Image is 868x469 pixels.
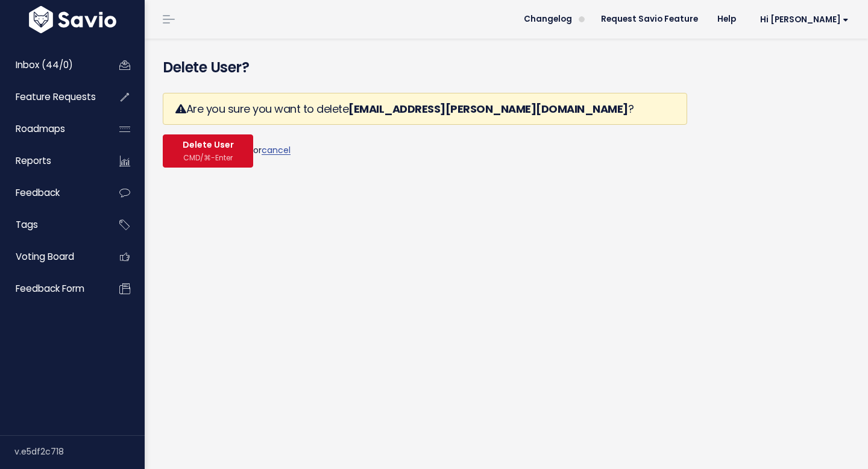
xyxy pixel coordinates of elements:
a: Feedback [3,179,100,207]
span: Feedback [16,186,60,199]
a: Reports [3,147,100,175]
a: Feature Requests [3,83,100,111]
a: Inbox (44/0) [3,51,100,79]
span: Hi [PERSON_NAME] [760,15,849,24]
span: Voting Board [16,250,74,263]
span: Roadmaps [16,122,65,135]
span: Reports [16,154,51,167]
h3: Are you sure you want to delete ? [175,101,675,117]
h4: Delete User? [163,57,850,78]
span: CMD/⌘-Enter [183,153,233,162]
form: or [163,93,687,168]
span: Tags [16,218,38,231]
a: Hi [PERSON_NAME] [746,10,858,29]
span: Delete User [183,140,234,151]
div: v.e5df2c718 [14,436,145,467]
span: Inbox (44/0) [16,58,73,71]
a: Voting Board [3,243,100,271]
button: Delete User CMD/⌘-Enter [163,134,253,168]
span: Feature Requests [16,90,96,103]
a: Help [708,10,746,28]
span: Feedback form [16,282,84,295]
img: logo-white.9d6f32f41409.svg [26,6,119,33]
a: cancel [262,144,291,156]
a: Feedback form [3,275,100,303]
strong: [EMAIL_ADDRESS][PERSON_NAME][DOMAIN_NAME] [348,101,628,116]
a: Roadmaps [3,115,100,143]
a: Tags [3,211,100,239]
span: Changelog [524,15,572,24]
a: Request Savio Feature [591,10,708,28]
